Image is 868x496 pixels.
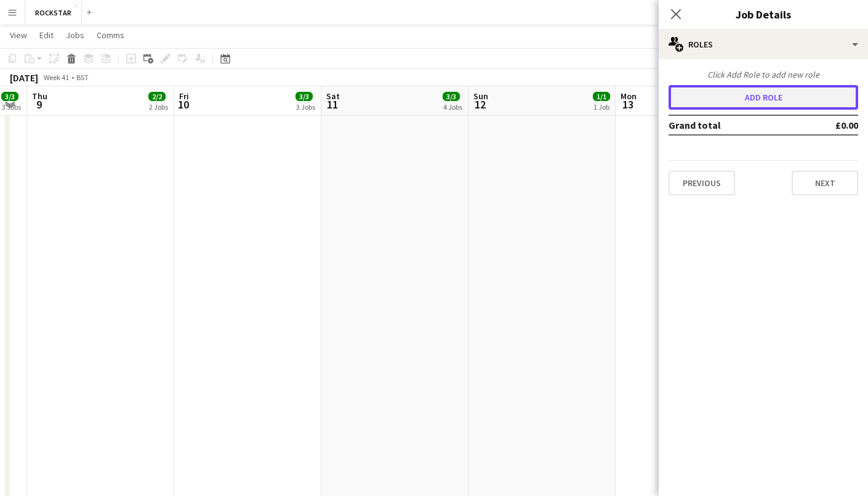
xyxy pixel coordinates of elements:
div: 1 Job [593,102,609,112]
span: 9 [30,97,47,112]
span: 3/3 [295,92,313,101]
div: 2 Jobs [149,102,168,112]
span: Edit [39,30,54,41]
span: 12 [472,97,488,112]
div: 3 Jobs [296,102,315,112]
button: Next [792,171,858,195]
button: Previous [669,171,735,195]
h3: Job Details [659,6,868,22]
a: View [5,27,32,43]
span: 3/3 [443,92,460,101]
button: ROCKSTAR [25,1,82,25]
span: 1/1 [593,92,610,101]
span: Fri [179,91,189,102]
td: £0.00 [800,115,858,135]
div: 4 Jobs [443,102,462,112]
td: Grand total [669,115,800,135]
div: Roles [659,30,868,59]
span: 3/3 [1,92,18,101]
span: Jobs [66,30,84,41]
div: 3 Jobs [2,102,21,112]
span: Week 41 [41,73,71,82]
button: Add role [669,85,858,110]
span: 13 [619,97,637,112]
div: Click Add Role to add new role [669,69,858,80]
div: [DATE] [10,71,38,84]
a: Edit [34,27,58,43]
span: 11 [324,97,340,112]
span: Comms [97,30,124,41]
div: BST [76,73,89,82]
span: Thu [32,91,47,102]
a: Jobs [61,27,89,43]
span: View [10,30,27,41]
span: 10 [177,97,189,112]
span: 2/2 [148,92,166,101]
span: Sat [326,91,340,102]
a: Comms [92,27,129,43]
span: Sun [473,91,488,102]
span: Mon [621,91,637,102]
